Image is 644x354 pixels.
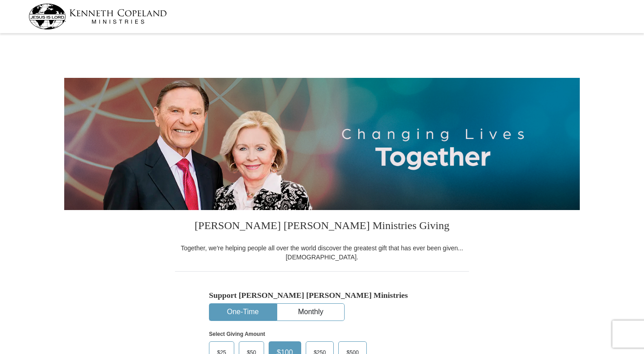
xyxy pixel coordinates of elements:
[175,244,469,262] div: Together, we're helping people all over the world discover the greatest gift that has ever been g...
[28,4,167,29] img: kcm-header-logo.svg
[209,291,435,300] h5: Support [PERSON_NAME] [PERSON_NAME] Ministries
[277,304,344,321] button: Monthly
[175,210,469,244] h3: [PERSON_NAME] [PERSON_NAME] Ministries Giving
[209,331,265,337] strong: Select Giving Amount
[209,304,276,321] button: One-Time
